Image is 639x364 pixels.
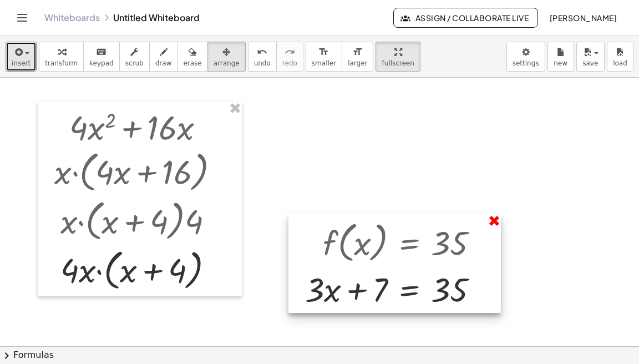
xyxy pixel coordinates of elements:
[149,42,178,72] button: draw
[13,9,31,27] button: Toggle navigation
[207,42,246,72] button: arrange
[214,59,240,67] span: arrange
[6,42,37,72] button: insert
[248,42,277,72] button: undoundo
[257,46,267,59] i: undo
[582,59,598,67] span: save
[376,42,420,72] button: fullscreen
[540,8,626,28] button: [PERSON_NAME]
[125,59,144,67] span: scrub
[312,59,336,67] span: smaller
[155,59,172,67] span: draw
[318,46,329,59] i: format_size
[45,59,78,67] span: transform
[393,8,538,28] button: Assign / Collaborate Live
[549,13,617,23] span: [PERSON_NAME]
[282,59,297,67] span: redo
[352,46,363,59] i: format_size
[513,59,539,67] span: settings
[613,59,627,67] span: load
[44,12,100,23] a: Whiteboards
[12,59,31,67] span: insert
[403,13,529,23] span: Assign / Collaborate Live
[276,42,303,72] button: redoredo
[96,46,106,59] i: keyboard
[554,59,567,67] span: new
[177,42,207,72] button: erase
[306,42,342,72] button: format_sizesmaller
[183,59,201,67] span: erase
[89,59,114,67] span: keypad
[607,42,633,72] button: load
[119,42,150,72] button: scrub
[342,42,373,72] button: format_sizelarger
[348,59,367,67] span: larger
[547,42,574,72] button: new
[285,46,295,59] i: redo
[506,42,545,72] button: settings
[382,59,414,67] span: fullscreen
[39,42,84,72] button: transform
[83,42,120,72] button: keyboardkeypad
[254,59,271,67] span: undo
[576,42,605,72] button: save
